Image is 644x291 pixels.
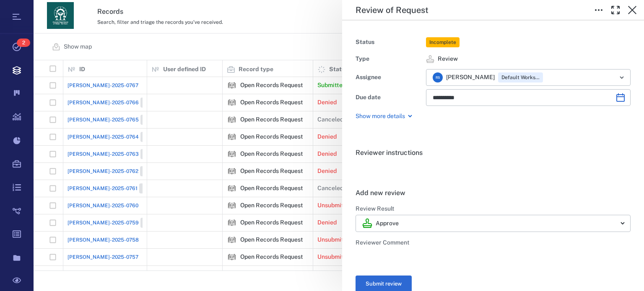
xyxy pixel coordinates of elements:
h5: Review of Request [356,5,428,15]
button: Choose date, selected date is Oct 3, 2025 [612,89,629,106]
button: Toggle Fullscreen [607,2,624,18]
h6: Reviewer Comment [356,239,631,247]
p: Approve [376,219,399,228]
span: Default Workspace [500,74,541,81]
button: Close [624,2,641,18]
span: Review [438,55,458,63]
div: R S [433,72,443,82]
div: Status [356,36,423,48]
button: Open [616,72,628,83]
h6: Review Result [356,205,631,213]
span: 2 [17,39,30,47]
span: Incomplete [428,39,458,46]
span: [PERSON_NAME] [446,73,495,82]
div: Assignee [356,72,423,83]
p: Show more details [356,112,405,121]
div: Due date [356,92,423,103]
button: Toggle to Edit Boxes [590,2,607,18]
h6: Reviewer instructions [356,148,631,158]
div: Type [356,53,423,65]
span: . [356,165,357,173]
h6: Add new review [356,188,631,198]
